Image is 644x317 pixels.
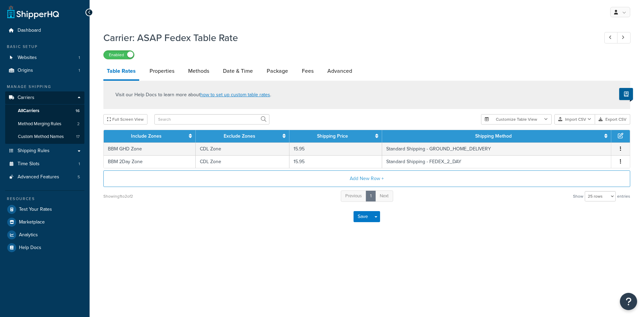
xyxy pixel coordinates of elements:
p: Visit our Help Docs to learn more about . [115,91,271,99]
a: Exclude Zones [224,132,255,140]
a: Fees [298,63,317,79]
span: 16 [75,108,80,114]
span: Method Merging Rules [18,121,61,127]
a: Date & Time [219,63,256,79]
a: Test Your Rates [5,203,84,216]
span: Next [380,192,389,199]
span: Advanced Features [18,174,59,180]
span: All Carriers [18,108,39,114]
span: 5 [78,174,80,180]
button: Open Resource Center [620,293,637,310]
span: 1 [79,68,80,73]
span: Marketplace [19,219,45,225]
a: Analytics [5,229,84,241]
span: Websites [18,55,37,61]
td: 15.95 [289,155,382,168]
a: AllCarriers16 [5,105,84,117]
a: how to set up custom table rates [200,91,270,98]
td: BBM 2Day Zone [104,155,196,168]
span: Analytics [19,232,38,238]
li: Custom Method Names [5,130,84,143]
button: Add New Row + [103,170,630,187]
a: Shipping Method [475,132,512,140]
a: Package [263,63,292,79]
td: CDL Zone [196,155,290,168]
span: Previous [345,192,362,199]
button: Import CSV [554,114,595,125]
label: Enabled [104,51,134,59]
input: Search [154,114,269,125]
span: 1 [79,161,80,167]
a: Advanced Features5 [5,171,84,184]
a: Websites1 [5,51,84,64]
a: Method Merging Rules2 [5,118,84,130]
span: Show [573,191,583,201]
a: Table Rates [103,63,139,81]
span: Time Slots [18,161,40,167]
a: Next [375,190,393,202]
a: Previous [341,190,366,202]
a: Custom Method Names17 [5,130,84,143]
span: Help Docs [19,245,41,251]
span: entries [617,191,630,201]
div: Showing 1 to 2 of 2 [103,191,133,201]
a: Dashboard [5,24,84,37]
button: Full Screen View [103,114,147,125]
span: Custom Method Names [18,134,64,140]
div: Basic Setup [5,44,84,50]
div: Resources [5,196,84,202]
a: Origins1 [5,64,84,77]
a: Properties [146,63,178,79]
a: Shipping Price [317,132,348,140]
a: Time Slots1 [5,158,84,170]
td: 15.95 [289,142,382,155]
a: Include Zones [131,132,162,140]
a: 1 [366,190,376,202]
span: 1 [79,55,80,61]
a: Help Docs [5,241,84,254]
span: Carriers [18,95,34,101]
td: CDL Zone [196,142,290,155]
td: Standard Shipping - GROUND_HOME_DELIVERY [382,142,611,155]
button: Show Help Docs [619,88,633,100]
h1: Carrier: ASAP Fedex Table Rate [103,31,592,44]
span: Dashboard [18,28,41,33]
a: Shipping Rules [5,145,84,157]
span: Shipping Rules [18,148,50,154]
li: Advanced Features [5,171,84,184]
button: Export CSV [595,114,630,125]
div: Manage Shipping [5,84,84,90]
li: Origins [5,64,84,77]
a: Marketplace [5,216,84,228]
a: Advanced [324,63,356,79]
a: Methods [185,63,213,79]
li: Time Slots [5,158,84,170]
span: 17 [76,134,80,140]
span: 2 [77,121,80,127]
button: Save [354,211,372,222]
td: Standard Shipping - FEDEX_2_DAY [382,155,611,168]
a: Carriers [5,91,84,104]
a: Previous Record [604,32,618,43]
li: Carriers [5,91,84,144]
li: Method Merging Rules [5,118,84,130]
td: BBM GHD Zone [104,142,196,155]
span: Test Your Rates [19,207,52,212]
a: Next Record [617,32,631,43]
li: Websites [5,51,84,64]
span: Origins [18,68,33,73]
button: Customize Table View [481,114,552,125]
